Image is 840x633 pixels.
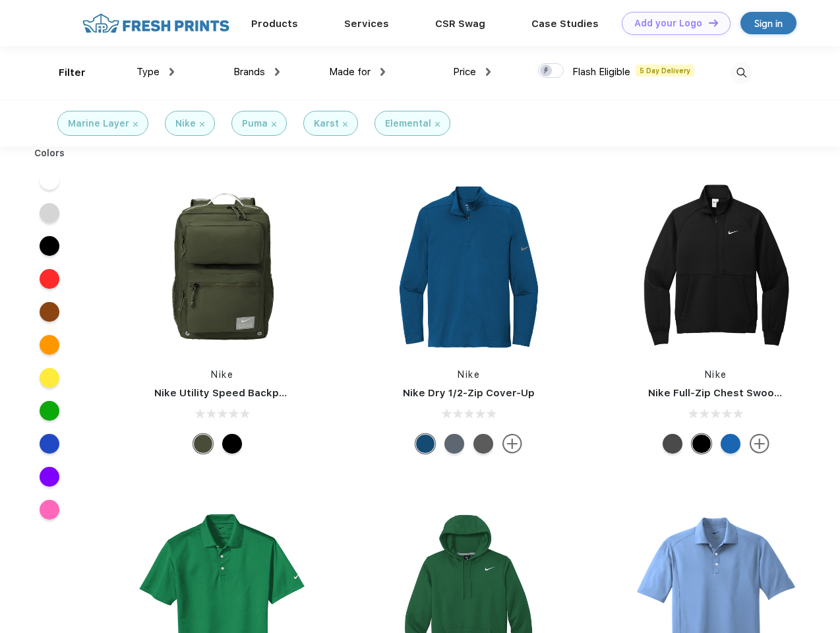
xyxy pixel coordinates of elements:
[133,122,138,127] img: filter_cancel.svg
[222,434,242,454] div: Black
[136,66,160,78] span: Type
[329,66,371,78] span: Made for
[78,12,233,35] img: fo%20logo%202.webp
[648,387,824,399] a: Nike Full-Zip Chest Swoosh Jacket
[444,434,464,454] div: Navy Heather
[135,179,310,355] img: func=resize&h=266
[242,117,268,131] div: Puma
[59,65,86,80] div: Filter
[663,434,682,454] div: Anthracite
[415,434,435,454] div: Gym Blue
[502,434,522,454] img: more.svg
[275,68,280,76] img: dropdown.png
[233,66,265,78] span: Brands
[435,18,485,30] a: CSR Swag
[572,66,630,78] span: Flash Eligible
[458,369,480,380] a: Nike
[385,117,431,131] div: Elemental
[403,387,535,399] a: Nike Dry 1/2-Zip Cover-Up
[154,387,297,399] a: Nike Utility Speed Backpack
[381,179,556,355] img: func=resize&h=266
[211,369,233,380] a: Nike
[343,122,347,127] img: filter_cancel.svg
[344,18,389,30] a: Services
[731,62,752,84] img: desktop_search.svg
[754,16,783,31] div: Sign in
[750,434,769,454] img: more.svg
[636,65,694,76] span: 5 Day Delivery
[193,434,213,454] div: Cargo Khaki
[380,68,385,76] img: dropdown.png
[68,117,129,131] div: Marine Layer
[473,434,493,454] div: Black Heather
[486,68,491,76] img: dropdown.png
[453,66,476,78] span: Price
[175,117,196,131] div: Nike
[314,117,339,131] div: Karst
[435,122,440,127] img: filter_cancel.svg
[24,146,75,160] div: Colors
[692,434,711,454] div: Black
[634,18,702,29] div: Add your Logo
[628,179,804,355] img: func=resize&h=266
[705,369,727,380] a: Nike
[721,434,740,454] div: Royal
[740,12,796,34] a: Sign in
[200,122,204,127] img: filter_cancel.svg
[251,18,298,30] a: Products
[709,19,718,26] img: DT
[272,122,276,127] img: filter_cancel.svg
[169,68,174,76] img: dropdown.png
